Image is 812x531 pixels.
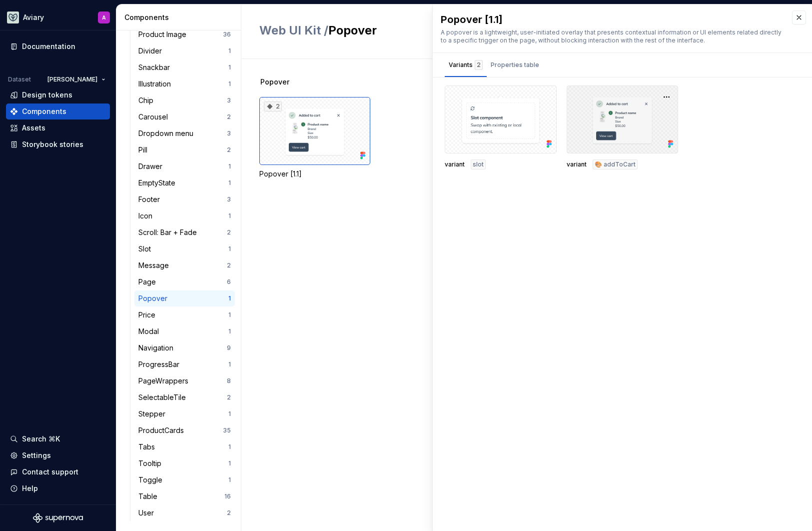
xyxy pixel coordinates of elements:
[134,158,235,174] a: Drawer1
[227,278,231,286] div: 6
[138,475,166,485] div: Toggle
[6,464,110,480] button: Contact support
[23,12,44,22] div: Aviary
[227,509,231,517] div: 2
[134,175,235,191] a: EmptyState1
[134,340,235,356] a: Navigation9
[228,294,231,302] div: 1
[22,106,66,116] div: Components
[22,450,51,460] div: Settings
[228,47,231,55] div: 1
[6,136,110,152] a: Storybook stories
[138,178,179,188] div: EmptyState
[134,142,235,158] a: Pill2
[227,393,231,401] div: 2
[134,290,235,306] a: Popover1
[6,120,110,136] a: Assets
[134,422,235,438] a: ProductCards35
[595,160,636,168] span: 🎨 addToCart
[138,359,183,369] div: ProgressBar
[22,467,78,477] div: Contact support
[22,139,83,149] div: Storybook stories
[138,46,166,56] div: Divider
[138,260,173,270] div: Message
[227,113,231,121] div: 2
[224,492,231,500] div: 16
[228,63,231,71] div: 1
[134,356,235,372] a: ProgressBar1
[6,431,110,447] button: Search ⌘K
[47,75,97,83] span: [PERSON_NAME]
[138,425,188,435] div: ProductCards
[102,13,106,21] div: A
[138,277,160,287] div: Page
[227,195,231,203] div: 3
[134,389,235,405] a: SelectableTile2
[7,11,19,23] img: 256e2c79-9abd-4d59-8978-03feab5a3943.png
[264,101,282,111] div: 2
[134,59,235,75] a: Snackbar1
[22,483,38,493] div: Help
[134,323,235,339] a: Modal1
[227,146,231,154] div: 2
[134,505,235,521] a: User2
[138,227,201,237] div: Scroll: Bar + Fade
[441,28,782,44] div: A popover is a lightweight, user-initiated overlay that presents contextual information or UI ele...
[260,77,289,87] span: Popover
[134,191,235,207] a: Footer3
[449,60,483,70] div: Variants
[138,112,172,122] div: Carousel
[473,160,484,168] span: slot
[445,160,465,168] span: variant
[567,160,587,168] span: variant
[134,257,235,273] a: Message2
[138,128,197,138] div: Dropdown menu
[227,344,231,352] div: 9
[228,410,231,418] div: 1
[228,327,231,335] div: 1
[228,360,231,368] div: 1
[134,307,235,323] a: Price1
[138,376,192,386] div: PageWrappers
[134,76,235,92] a: Illustration1
[2,6,114,28] button: AviaryA
[227,228,231,236] div: 2
[6,87,110,103] a: Design tokens
[134,125,235,141] a: Dropdown menu3
[138,244,155,254] div: Slot
[134,439,235,455] a: Tabs1
[228,459,231,467] div: 1
[138,194,164,204] div: Footer
[134,274,235,290] a: Page6
[138,79,175,89] div: Illustration
[138,310,159,320] div: Price
[33,513,83,523] a: Supernova Logo
[134,455,235,471] a: Tooltip1
[22,434,60,444] div: Search ⌘K
[223,30,231,38] div: 36
[227,261,231,269] div: 2
[134,43,235,59] a: Divider1
[134,241,235,257] a: Slot1
[138,95,157,105] div: Chip
[228,476,231,484] div: 1
[227,96,231,104] div: 3
[491,60,539,70] div: Properties table
[134,26,235,42] a: Product Image36
[228,311,231,319] div: 1
[22,123,45,133] div: Assets
[475,60,483,70] div: 2
[138,442,159,452] div: Tabs
[138,491,161,501] div: Table
[134,92,235,108] a: Chip3
[441,12,782,26] div: Popover [1.1]
[138,508,158,518] div: User
[223,426,231,434] div: 35
[6,103,110,119] a: Components
[124,12,237,22] div: Components
[138,392,190,402] div: SelectableTile
[134,373,235,389] a: PageWrappers8
[228,212,231,220] div: 1
[138,326,163,336] div: Modal
[228,179,231,187] div: 1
